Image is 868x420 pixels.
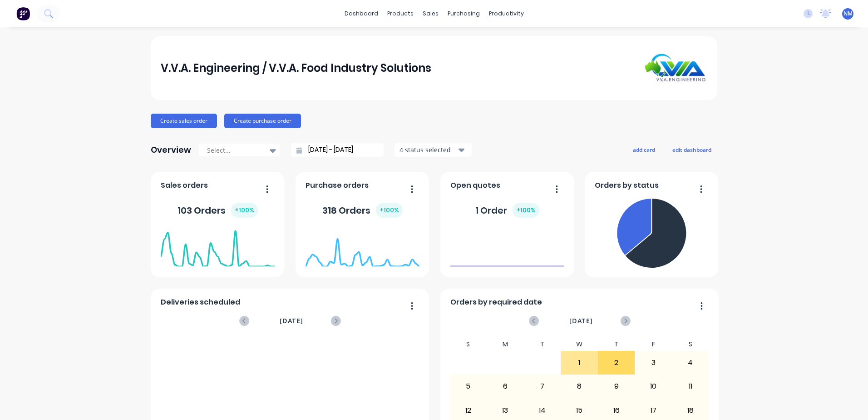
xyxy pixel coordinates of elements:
[322,203,403,218] div: 318 Orders
[524,338,561,351] div: T
[151,114,217,128] button: Create sales order
[672,338,709,351] div: S
[340,7,383,20] a: dashboard
[178,203,258,218] div: 103 Orders
[569,316,593,326] span: [DATE]
[161,180,208,191] span: Sales orders
[487,375,523,398] div: 6
[598,338,635,351] div: T
[561,375,597,398] div: 8
[561,351,597,374] div: 1
[561,338,598,351] div: W
[395,143,472,157] button: 4 status selected
[484,7,528,20] div: productivity
[672,375,709,398] div: 11
[224,114,301,128] button: Create purchase order
[161,59,431,77] div: V.V.A. Engineering / V.V.A. Food Industry Solutions
[635,338,672,351] div: F
[595,180,659,191] span: Orders by status
[843,10,853,18] span: NM
[635,375,671,398] div: 10
[151,141,191,159] div: Overview
[450,338,487,351] div: S
[376,203,403,218] div: + 100 %
[672,351,709,374] div: 4
[644,54,707,82] img: V.V.A. Engineering / V.V.A. Food Industry Solutions
[487,338,524,351] div: M
[627,144,661,155] button: add card
[443,7,484,20] div: purchasing
[16,7,30,20] img: Factory
[231,203,258,218] div: + 100 %
[524,375,561,398] div: 7
[306,180,369,191] span: Purchase orders
[598,375,635,398] div: 9
[383,7,418,20] div: products
[450,375,487,398] div: 5
[475,203,539,218] div: 1 Order
[598,351,635,374] div: 2
[280,316,303,326] span: [DATE]
[418,7,443,20] div: sales
[450,180,500,191] span: Open quotes
[513,203,539,218] div: + 100 %
[399,145,457,155] div: 4 status selected
[666,144,717,155] button: edit dashboard
[635,351,671,374] div: 3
